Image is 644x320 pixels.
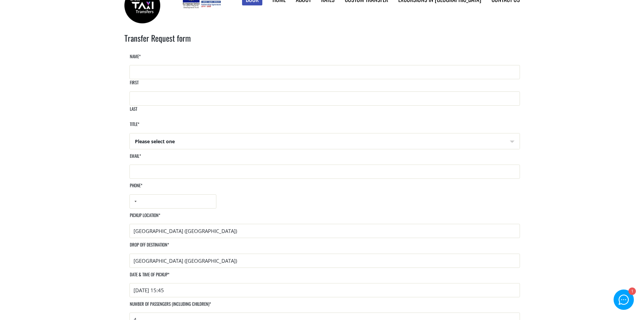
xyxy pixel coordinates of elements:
label: Pickup location [129,212,160,224]
label: Phone [129,182,142,194]
a: Crete Taxi Transfers | Crete Taxi Transfers search results | Crete Taxi Transfers [124,1,160,8]
label: Drop off destination [129,241,169,253]
label: Date & time of pickup [129,271,169,283]
label: Name [129,53,141,65]
label: Last [129,106,137,118]
label: Email [129,153,141,165]
div: Selected country [130,195,139,208]
label: Number of passengers (including children) [129,301,211,313]
span: Please select one [130,133,520,150]
label: First [129,79,139,91]
div: 1 [628,288,635,295]
h2: Transfer Request form [124,32,520,53]
label: Title [129,121,139,133]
